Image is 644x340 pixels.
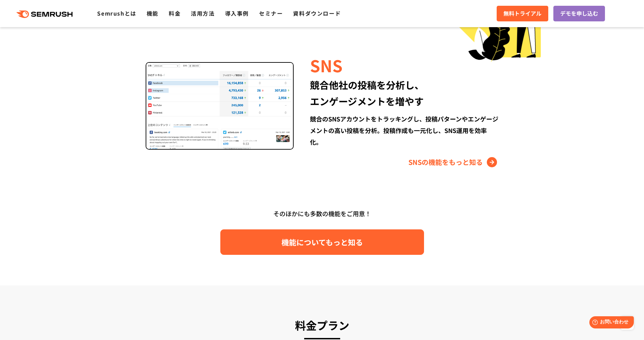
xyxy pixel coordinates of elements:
[169,9,181,17] a: 料金
[310,113,498,148] div: 競合のSNSアカウントをトラッキングし、投稿パターンやエンゲージメントの高い投稿を分析。投稿作成も一元化し、SNS運用を効率化。
[225,9,249,17] a: 導入事例
[503,9,541,18] span: 無料トライアル
[310,54,498,77] div: SNS
[293,9,341,17] a: 資料ダウンロード
[259,9,283,17] a: セミナー
[191,9,215,17] a: 活用方法
[281,236,363,248] span: 機能についてもっと知る
[408,157,499,168] a: SNSの機能をもっと知る
[147,9,159,17] a: 機能
[553,6,605,21] a: デモを申し込む
[310,77,498,109] div: 競合他社の投稿を分析し、 エンゲージメントを増やす
[97,9,136,17] a: Semrushとは
[584,314,637,333] iframe: Help widget launcher
[220,229,424,255] a: 機能についてもっと知る
[127,207,517,220] div: そのほかにも多数の機能をご用意！
[144,316,500,334] h3: 料金プラン
[560,9,598,18] span: デモを申し込む
[497,6,548,21] a: 無料トライアル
